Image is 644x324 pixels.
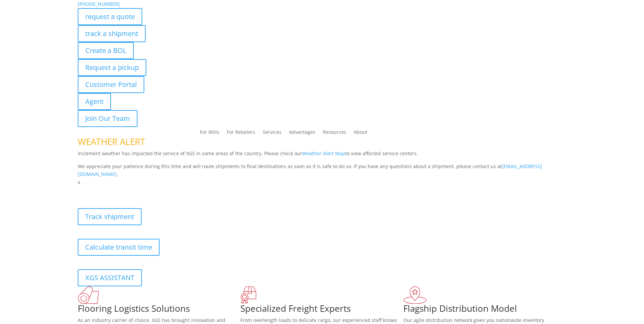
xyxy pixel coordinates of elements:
h1: Flooring Logistics Solutions [78,304,241,316]
a: Customer Portal [78,76,144,93]
a: Calculate transit time [78,239,160,256]
h1: Flagship Distribution Model [403,304,566,316]
a: Weather Alert Map [302,150,345,157]
p: x [78,178,567,186]
a: About [354,130,367,137]
a: Request a pickup [78,59,146,76]
a: request a quote [78,8,142,25]
a: Create a BOL [78,42,134,59]
a: For Mills [200,130,219,137]
a: Resources [323,130,346,137]
a: track a shipment [78,25,146,42]
a: Agent [78,93,111,110]
a: Join Our Team [78,110,137,127]
span: WEATHER ALERT [78,136,145,148]
a: For Retailers [227,130,255,137]
a: Track shipment [78,208,142,225]
h1: Specialized Freight Experts [240,304,403,316]
p: Inclement weather has impacted the service of XGS in some areas of the country. Please check our ... [78,149,567,162]
a: XGS ASSISTANT [78,269,142,286]
a: Services [263,130,281,137]
a: Advantages [289,130,315,137]
a: [PHONE_NUMBER] [78,1,120,7]
img: xgs-icon-focused-on-flooring-red [240,286,256,304]
b: Visibility, transparency, and control for your entire supply chain. [78,187,229,194]
img: xgs-icon-total-supply-chain-intelligence-red [78,286,99,304]
img: xgs-icon-flagship-distribution-model-red [403,286,427,304]
p: We appreciate your patience during this time and will route shipments to final destinations as so... [78,162,567,179]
